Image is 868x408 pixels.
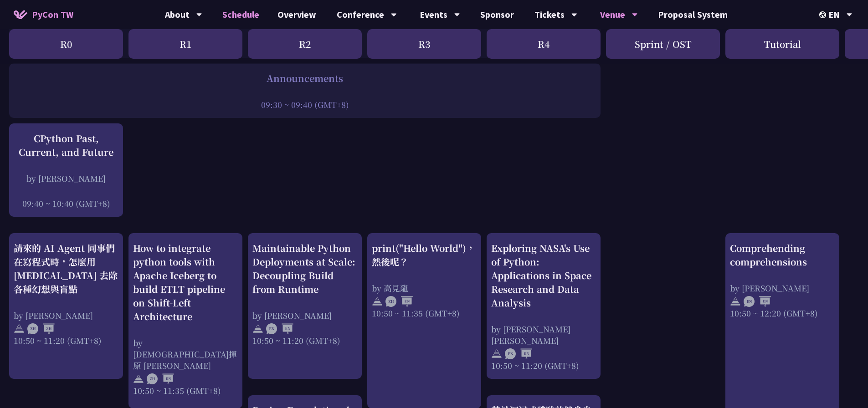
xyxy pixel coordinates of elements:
div: Sprint / OST [606,29,720,59]
div: by [DEMOGRAPHIC_DATA]揮原 [PERSON_NAME] [133,337,238,371]
img: ZHEN.371966e.svg [385,296,413,307]
div: R4 [487,29,601,59]
div: 10:50 ~ 11:20 (GMT+8) [14,335,118,346]
img: svg+xml;base64,PHN2ZyB4bWxucz0iaHR0cDovL3d3dy53My5vcmcvMjAwMC9zdmciIHdpZHRoPSIyNCIgaGVpZ2h0PSIyNC... [133,373,144,384]
img: ENEN.5a408d1.svg [505,348,532,359]
div: How to integrate python tools with Apache Iceberg to build ETLT pipeline on Shift-Left Architecture [133,241,238,323]
div: Announcements [14,71,596,85]
div: by [PERSON_NAME] [730,282,835,294]
div: CPython Past, Current, and Future [14,132,118,159]
span: PyCon TW [32,8,73,21]
img: ZHEN.371966e.svg [147,373,174,384]
div: Exploring NASA's Use of Python: Applications in Space Research and Data Analysis [491,241,596,310]
div: 10:50 ~ 11:35 (GMT+8) [372,307,477,319]
img: Home icon of PyCon TW 2025 [14,10,27,19]
a: Exploring NASA's Use of Python: Applications in Space Research and Data Analysis by [PERSON_NAME]... [491,241,596,371]
div: by [PERSON_NAME] [PERSON_NAME] [491,323,596,346]
div: 10:50 ~ 12:20 (GMT+8) [730,307,835,319]
img: svg+xml;base64,PHN2ZyB4bWxucz0iaHR0cDovL3d3dy53My5vcmcvMjAwMC9zdmciIHdpZHRoPSIyNCIgaGVpZ2h0PSIyNC... [372,296,383,307]
div: print("Hello World")，然後呢？ [372,241,477,269]
div: R2 [248,29,362,59]
div: 09:40 ~ 10:40 (GMT+8) [14,198,118,209]
div: by [PERSON_NAME] [14,310,118,321]
div: 10:50 ~ 11:20 (GMT+8) [491,360,596,371]
a: 請來的 AI Agent 同事們在寫程式時，怎麼用 [MEDICAL_DATA] 去除各種幻想與盲點 by [PERSON_NAME] 10:50 ~ 11:20 (GMT+8) [14,241,118,371]
div: by [PERSON_NAME] [252,310,357,321]
div: R1 [128,29,242,59]
img: svg+xml;base64,PHN2ZyB4bWxucz0iaHR0cDovL3d3dy53My5vcmcvMjAwMC9zdmciIHdpZHRoPSIyNCIgaGVpZ2h0PSIyNC... [252,323,263,334]
a: print("Hello World")，然後呢？ by 高見龍 10:50 ~ 11:35 (GMT+8) [372,241,477,401]
img: svg+xml;base64,PHN2ZyB4bWxucz0iaHR0cDovL3d3dy53My5vcmcvMjAwMC9zdmciIHdpZHRoPSIyNCIgaGVpZ2h0PSIyNC... [14,323,25,334]
img: svg+xml;base64,PHN2ZyB4bWxucz0iaHR0cDovL3d3dy53My5vcmcvMjAwMC9zdmciIHdpZHRoPSIyNCIgaGVpZ2h0PSIyNC... [491,348,502,359]
div: 10:50 ~ 11:35 (GMT+8) [133,385,238,396]
div: 10:50 ~ 11:20 (GMT+8) [252,335,357,346]
a: PyCon TW [5,3,82,26]
div: Tutorial [725,29,839,59]
a: How to integrate python tools with Apache Iceberg to build ETLT pipeline on Shift-Left Architectu... [133,241,238,401]
a: Maintainable Python Deployments at Scale: Decoupling Build from Runtime by [PERSON_NAME] 10:50 ~ ... [252,241,357,371]
img: svg+xml;base64,PHN2ZyB4bWxucz0iaHR0cDovL3d3dy53My5vcmcvMjAwMC9zdmciIHdpZHRoPSIyNCIgaGVpZ2h0PSIyNC... [730,296,741,307]
div: by 高見龍 [372,282,477,294]
div: R3 [367,29,481,59]
img: ENEN.5a408d1.svg [744,296,771,307]
div: 09:30 ~ 09:40 (GMT+8) [14,99,596,110]
div: 請來的 AI Agent 同事們在寫程式時，怎麼用 [MEDICAL_DATA] 去除各種幻想與盲點 [14,241,118,296]
div: Comprehending comprehensions [730,241,835,269]
a: CPython Past, Current, and Future by [PERSON_NAME] 09:40 ~ 10:40 (GMT+8) [14,132,118,209]
div: R0 [9,29,123,59]
img: Locale Icon [819,11,828,18]
div: by [PERSON_NAME] [14,173,118,184]
img: ZHZH.38617ef.svg [27,323,55,334]
div: Maintainable Python Deployments at Scale: Decoupling Build from Runtime [252,241,357,296]
img: ENEN.5a408d1.svg [266,323,293,334]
